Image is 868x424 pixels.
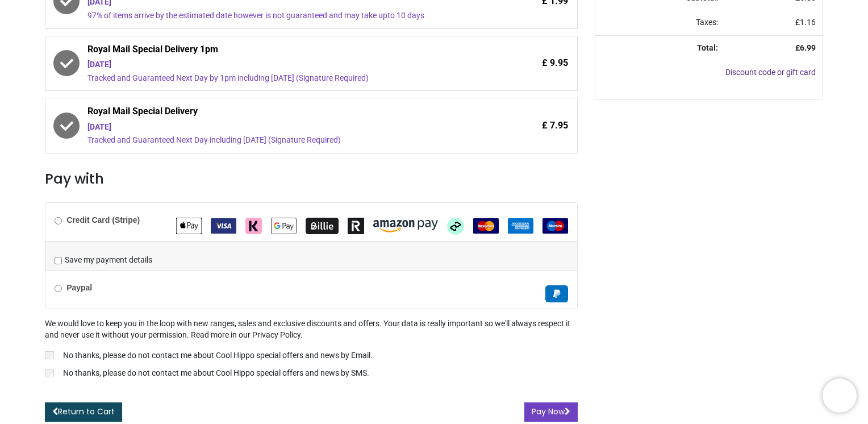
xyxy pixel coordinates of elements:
[524,402,578,422] button: Pay Now
[542,218,568,234] img: Maestro
[542,57,568,69] span: £ 9.95
[508,221,533,230] span: American Express
[542,221,568,230] span: Maestro
[447,218,464,235] img: Afterpay Clearpay
[800,18,816,27] span: 1.16
[55,255,152,266] label: Save my payment details
[373,221,438,230] span: Amazon Pay
[55,257,62,264] input: Save my payment details
[211,221,236,230] span: VISA
[595,10,725,35] td: Taxes:
[45,402,122,422] a: Return to Cart
[447,221,464,230] span: Afterpay Clearpay
[45,318,578,381] div: We would love to keep you in the loop with new ranges, sales and exclusive discounts and offers. ...
[55,285,62,292] input: Paypal
[87,135,472,146] div: Tracked and Guaranteed Next Day including [DATE] (Signature Required)
[87,122,472,133] div: [DATE]
[66,283,92,292] b: Paypal
[373,220,438,232] img: Amazon Pay
[45,369,54,377] input: No thanks, please do not contact me about Cool Hippo special offers and news by SMS.
[271,221,297,230] span: Google Pay
[176,221,202,230] span: Apple Pay
[87,10,472,22] div: 97% of items arrive by the estimated date however is not guaranteed and may take upto 10 days
[245,218,262,234] img: Klarna
[66,215,140,225] b: Credit Card (Stripe)
[245,221,262,230] span: Klarna
[271,218,297,234] img: Google Pay
[45,351,54,359] input: No thanks, please do not contact me about Cool Hippo special offers and news by Email.
[473,218,499,234] img: MasterCard
[473,221,499,230] span: MasterCard
[306,218,339,234] img: Billie
[176,218,202,234] img: Apple Pay
[87,59,472,70] div: [DATE]
[800,43,816,52] span: 6.99
[697,43,718,52] strong: Total:
[795,18,816,27] span: £
[306,221,339,230] span: Billie
[542,119,568,132] span: £ 7.95
[87,43,472,59] span: Royal Mail Special Delivery 1pm
[348,218,364,234] img: Revolut Pay
[211,218,236,234] img: VISA
[545,285,568,302] img: Paypal
[87,105,472,121] span: Royal Mail Special Delivery
[545,289,568,298] span: Paypal
[823,379,857,413] iframe: Brevo live chat
[63,368,369,379] p: No thanks, please do not contact me about Cool Hippo special offers and news by SMS.
[508,218,533,234] img: American Express
[795,43,816,52] strong: £
[45,169,578,189] h3: Pay with
[725,68,816,77] a: Discount code or gift card
[87,73,472,84] div: Tracked and Guaranteed Next Day by 1pm including [DATE] (Signature Required)
[348,221,364,230] span: Revolut Pay
[63,350,373,361] p: No thanks, please do not contact me about Cool Hippo special offers and news by Email.
[55,217,62,225] input: Credit Card (Stripe)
